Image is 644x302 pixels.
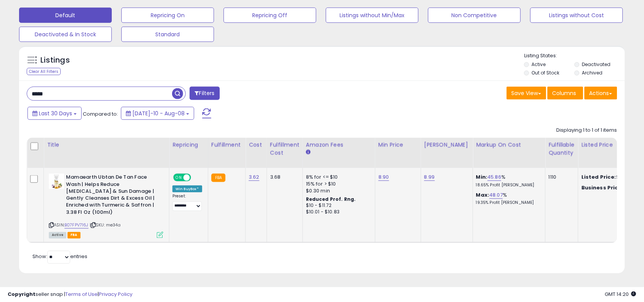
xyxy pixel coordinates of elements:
button: [DATE]-10 - Aug-08 [121,107,194,120]
span: OFF [190,174,202,181]
a: 8.99 [424,173,435,181]
span: Compared to: [83,110,118,118]
label: Out of Stock [532,69,560,76]
div: Title [47,141,166,149]
div: $0.30 min [306,187,369,194]
b: Min: [476,173,488,181]
div: Displaying 1 to 1 of 1 items [557,127,617,134]
button: Listings without Cost [530,8,623,23]
a: Terms of Use [65,291,98,298]
span: | SKU: me34a [90,222,121,228]
small: FBA [211,174,225,182]
div: $10.01 - $10.83 [306,209,369,216]
div: Min Price [378,141,418,149]
div: 1110 [549,174,572,181]
button: Columns [547,87,583,100]
a: B07FPV716J [64,222,89,229]
img: 41Vo250LFrL._SL40_.jpg [49,174,64,189]
a: 48.07 [489,191,503,199]
div: Clear All Filters [27,68,61,75]
div: 3.68 [270,174,297,181]
button: Repricing On [121,8,214,23]
strong: Copyright [8,291,35,298]
div: 8% for <= $10 [306,174,369,181]
span: Columns [552,89,576,97]
button: Save View [507,87,546,100]
span: 2025-09-8 14:20 GMT [605,291,636,298]
p: 18.65% Profit [PERSON_NAME] [476,182,539,188]
a: 3.62 [249,173,259,181]
span: ON [174,174,184,181]
span: Last 30 Days [39,110,72,117]
th: The percentage added to the cost of goods (COGS) that forms the calculator for Min & Max prices. [473,138,546,168]
small: Amazon Fees. [306,149,311,156]
button: Listings without Min/Max [326,8,419,23]
a: 8.90 [378,173,389,181]
div: Win BuyBox * [172,186,202,192]
button: Filters [190,87,219,100]
div: Preset: [172,194,202,211]
a: Privacy Policy [99,291,132,298]
label: Archived [582,69,603,76]
button: Non Competitive [428,8,521,23]
button: Standard [121,27,214,42]
button: Last 30 Days [27,107,82,120]
button: Actions [584,87,617,100]
button: Repricing Off [224,8,316,23]
div: Repricing [172,141,205,149]
div: Fulfillable Quantity [549,141,575,157]
p: Listing States: [524,52,625,60]
a: 45.86 [488,173,502,181]
b: Listed Price: [581,173,616,181]
span: FBA [68,232,80,239]
span: Show: entries [32,253,87,260]
div: Markup on Cost [476,141,542,149]
button: Default [19,8,112,23]
div: $10 - $11.72 [306,203,369,209]
span: [DATE]-10 - Aug-08 [132,110,185,117]
div: Amazon Fees [306,141,372,149]
div: Cost [249,141,264,149]
div: 15% for > $10 [306,181,369,187]
button: Deactivated & In Stock [19,27,112,42]
div: ASIN: [49,174,163,237]
div: Fulfillment [211,141,242,149]
b: Max: [476,191,489,199]
b: Business Price: [581,184,623,191]
span: All listings currently available for purchase on Amazon [49,232,66,239]
h5: Listings [40,55,70,66]
div: seller snap | | [8,291,132,298]
p: 19.35% Profit [PERSON_NAME] [476,200,539,206]
label: Deactivated [582,61,611,68]
div: % [476,174,539,188]
div: Fulfillment Cost [270,141,299,157]
div: % [476,192,539,206]
label: Active [532,61,546,68]
div: [PERSON_NAME] [424,141,470,149]
b: Reduced Prof. Rng. [306,196,356,203]
b: Mamaearth Ubtan De Tan Face Wash | Helps Reduce [MEDICAL_DATA] & Sun Damage | Gently Cleanses Dir... [66,174,159,218]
